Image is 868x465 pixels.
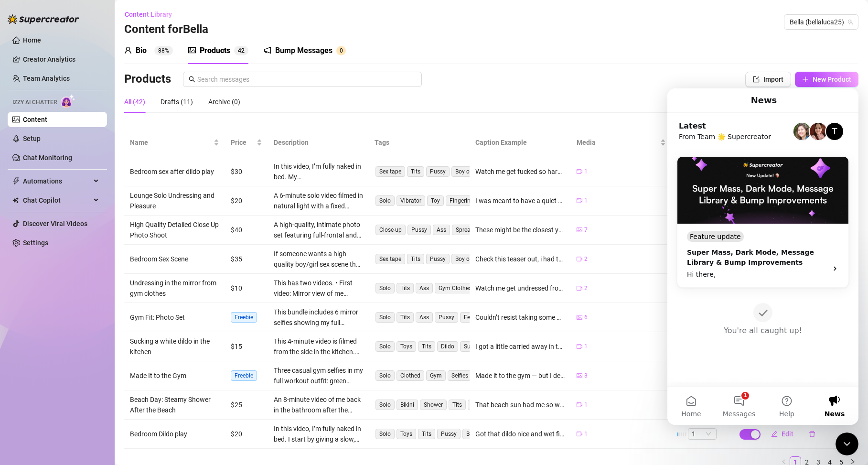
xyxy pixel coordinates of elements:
[375,370,395,381] span: Solo
[584,371,588,380] span: 3
[23,193,91,208] span: Chat Copilot
[200,45,230,56] div: Products
[795,72,858,87] button: New Product
[427,195,444,206] span: Toy
[23,135,41,142] a: Setup
[475,283,565,293] div: Watch me get undressed from my gym gear to completely naked in the mirror, you will get to see al...
[264,46,271,54] span: notification
[23,75,70,82] a: Team Analytics
[23,154,72,162] a: Chat Monitoring
[577,431,582,437] span: video-camera
[12,98,57,107] span: Izzy AI Chatter
[577,227,582,233] span: picture
[470,128,570,157] th: Caption Example
[274,365,363,386] div: Three casual gym selfies in my full workout outfit: green tights, white sports bra, and white soc...
[124,97,145,107] div: All (42)
[197,74,416,85] input: Search messages
[225,186,268,216] td: $20
[238,47,241,54] span: 4
[375,429,395,439] span: Solo
[577,402,582,408] span: video-camera
[161,97,193,107] div: Drafts (11)
[12,177,20,185] span: thunderbolt
[23,239,48,247] a: Settings
[745,72,791,87] button: Import
[231,370,257,381] span: Freebie
[475,429,565,439] div: Got that dildo nice and wet first… then couldn’t stop once it was in 😏 wanna see me take a real o...
[577,169,582,174] span: video-camera
[375,283,395,293] span: Solo
[418,429,435,439] span: Tits
[124,274,225,303] td: Undressing in the mirror from gym clothes
[781,459,787,465] span: left
[231,312,257,323] span: Freebie
[274,249,363,270] div: If someone wants a high quality boy/girl sex scene then offer this. This video is a long one wher...
[189,76,195,83] span: search
[782,430,793,438] span: Edit
[790,15,853,29] span: Bella (bellaluca25)
[274,278,363,299] div: This has two videos. • First video: Mirror view of me taking my gym top off while teasing and pla...
[375,312,395,323] span: Solo
[268,128,369,157] th: Description
[801,426,823,442] button: delete
[225,274,268,303] td: $10
[577,344,582,349] span: video-camera
[475,370,565,381] div: Made it to the gym — but I definitely got a little distracted 😇 Do you like my gym outfit? 🥵
[448,370,472,381] span: Selfies
[584,313,588,322] span: 6
[396,195,425,206] span: Vibrator
[847,19,853,25] span: team
[449,400,466,410] span: Tits
[584,226,588,235] span: 7
[433,225,450,235] span: Ass
[225,216,268,245] td: $40
[241,47,245,54] span: 2
[274,423,363,444] div: In this video, I’m fully naked in bed. I start by giving a slow, lube-covered handjob to the whit...
[584,342,588,351] span: 1
[23,36,41,44] a: Home
[435,283,475,293] span: Gym Clothes
[753,76,760,83] span: import
[124,390,225,420] td: Beach Day: Steamy Shower After the Beach
[475,254,565,264] div: Check this teaser out, i had to blur it to not give away to much but if you want to unlock the fu...
[468,400,491,410] span: Pussy
[437,429,461,439] span: Pussy
[124,332,225,361] td: Sucking a white dildo in the kitchen
[451,254,487,264] span: Boy on Girl
[462,429,493,439] span: Bedroom
[124,7,180,22] button: Content Library
[275,45,332,56] div: Bump Messages
[124,245,225,274] td: Bedroom Sex Scene
[577,285,582,291] span: video-camera
[577,373,582,378] span: picture
[274,190,363,211] div: A 6-minute solo video filmed in natural light with a fixed tripod angle, capturing an intimate an...
[125,11,172,18] span: Content Library
[571,128,672,157] th: Media
[475,166,565,177] div: Watch me get fucked so hard after i was having to much fun with the dildo 🥵 He gave it to me hard...
[274,307,363,328] div: This bundle includes 6 mirror selfies showing my full transformation while changing into my gym o...
[274,336,363,357] div: This 4-minute video is filmed from the side in the kitchen. I’m fully naked, sucking and deepthro...
[375,254,405,264] span: Sex tape
[124,361,225,390] td: Made It to the Gym
[188,46,196,54] span: picture
[8,14,79,24] img: logo-BBDzfeDw.svg
[336,46,346,55] sup: 0
[475,225,565,235] div: These might be the closest you’ll ever get to tasting me without touching… do you like it when I ...
[437,341,458,352] span: Dildo
[23,116,47,123] a: Content
[124,22,208,37] h3: Content for Bella
[225,390,268,420] td: $25
[577,256,582,262] span: video-camera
